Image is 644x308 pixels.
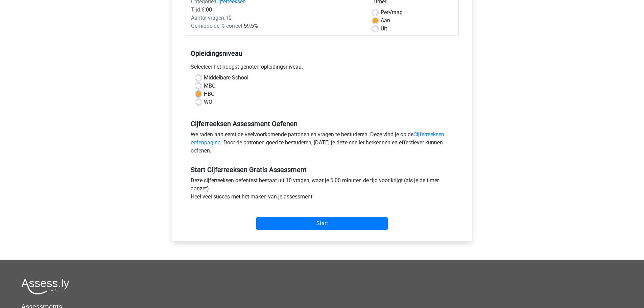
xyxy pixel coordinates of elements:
img: Assessly logo [21,279,69,294]
label: MBO [204,82,216,90]
h5: Cijferreeksen Assessment Oefenen [191,120,454,128]
label: WO [204,98,212,106]
span: Per [381,9,388,16]
h5: Opleidingsniveau [191,47,454,60]
div: 59,5% [186,22,367,30]
div: We raden aan eerst de veelvoorkomende patronen en vragen te bestuderen. Deze vind je op de . Door... [186,131,459,158]
div: Selecteer het hoogst genoten opleidingsniveau. [186,63,459,74]
div: 6:00 [186,6,367,14]
div: 10 [186,14,367,22]
label: Uit [381,25,387,33]
span: Gemiddelde % correct: [191,23,244,29]
label: Vraag [381,8,403,17]
label: HBO [204,90,215,98]
span: Tijd: [191,6,201,13]
label: Middelbare School [204,74,248,82]
input: Start [256,217,388,230]
span: Aantal vragen: [191,15,225,21]
label: Aan [381,17,390,25]
h5: Start Cijferreeksen Gratis Assessment [191,166,454,174]
div: Deze cijferreeksen oefentest bestaat uit 10 vragen, waar je 6:00 minuten de tijd voor krijgt (als... [186,176,459,204]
